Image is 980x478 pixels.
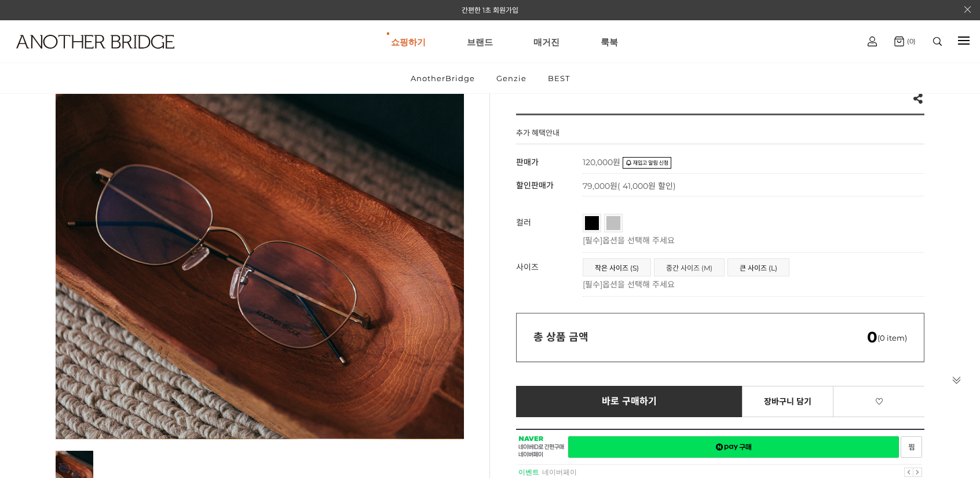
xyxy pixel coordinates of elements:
img: search [933,37,942,46]
a: 장바구니 담기 [742,386,834,417]
img: ef21ce72539a3fe4ec44792854370963.jpg [56,31,464,439]
span: 판매가 [516,157,539,167]
a: 쇼핑하기 [391,21,426,63]
th: 컬러 [516,208,583,253]
li: 큰 사이즈 (L) [727,258,789,276]
span: ( 41,000원 할인) [617,181,676,191]
img: cart [868,37,877,46]
span: 할인판매가 [516,180,554,191]
li: 실버 [604,214,623,232]
span: 옵션을 선택해 주세요 [602,279,675,290]
span: 옵션을 선택해 주세요 [602,235,675,246]
a: 바로 구매하기 [516,386,743,417]
span: (0 item) [867,333,907,342]
img: logo [16,35,174,49]
a: BEST [538,63,580,93]
em: 0 [867,328,877,346]
li: 작은 사이즈 (S) [583,258,651,276]
a: 간편한 1초 회원가입 [462,6,518,14]
img: 재입고 알림 SMS [623,157,671,169]
a: 네이버페이 [542,468,577,476]
p: [필수] [583,278,919,290]
span: 79,000원 [583,181,676,191]
a: 룩북 [601,21,618,63]
span: 바로 구매하기 [602,396,657,407]
a: 새창 [568,436,899,458]
li: 중간 사이즈 (M) [654,258,725,276]
a: AnotherBridge [401,63,485,93]
a: 매거진 [533,21,560,63]
span: 실버 [606,216,642,223]
th: 사이즈 [516,253,583,297]
li: 블랙 [583,214,601,232]
a: 작은 사이즈 (S) [583,259,650,276]
span: 블랙 [585,216,621,223]
a: (0) [894,37,916,46]
strong: 총 상품 금액 [533,331,588,344]
h4: 추가 혜택안내 [516,127,560,144]
strong: 120,000원 [583,157,620,167]
a: 새창 [901,436,922,458]
a: logo [6,35,153,77]
span: (0) [904,37,916,45]
p: [필수] [583,234,919,246]
strong: 이벤트 [518,468,539,476]
a: 실버 [606,216,620,230]
a: Genzie [487,63,536,93]
img: cart [894,37,904,46]
a: 큰 사이즈 (L) [728,259,789,276]
a: 중간 사이즈 (M) [654,259,724,276]
a: 브랜드 [467,21,493,63]
a: 블랙 [585,216,599,230]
